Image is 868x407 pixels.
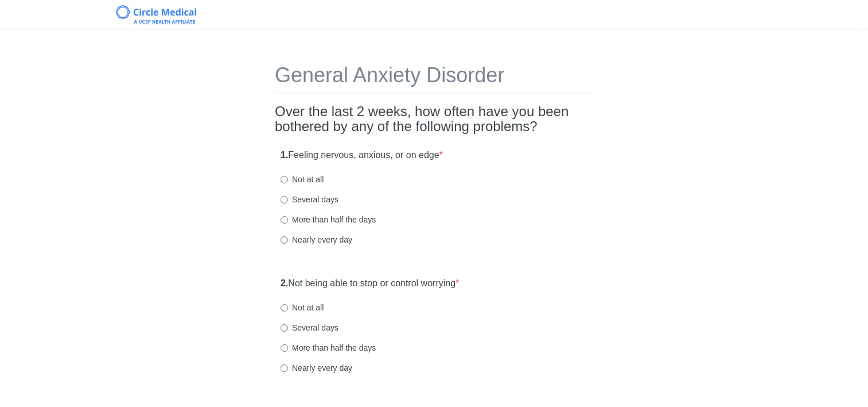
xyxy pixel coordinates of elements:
input: Nearly every day [281,236,288,244]
input: Not at all [281,176,288,183]
strong: 1. [281,150,288,160]
h2: Over the last 2 weeks, how often have you been bothered by any of the following problems? [275,104,593,135]
label: Not being able to stop or control worrying [281,277,459,290]
input: More than half the days [281,216,288,224]
label: More than half the days [281,342,376,354]
label: Not at all [281,174,324,185]
label: Not at all [281,302,324,313]
input: Not at all [281,304,288,312]
label: Several days [281,194,338,205]
label: Several days [281,322,338,333]
img: Circle Medical Logo [116,5,197,24]
input: Nearly every day [281,364,288,372]
label: Feeling nervous, anxious, or on edge [281,149,443,162]
input: More than half the days [281,344,288,352]
h1: General Anxiety Disorder [275,64,593,93]
label: Nearly every day [281,234,352,245]
label: Nearly every day [281,362,352,374]
input: Several days [281,324,288,332]
strong: 2. [281,278,288,288]
label: More than half the days [281,214,376,225]
input: Several days [281,196,288,203]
